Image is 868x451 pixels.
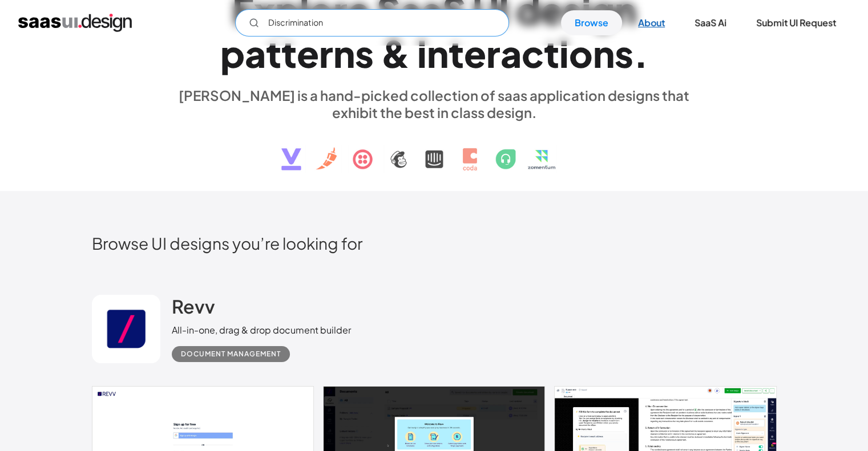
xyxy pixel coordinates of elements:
[449,31,464,75] div: t
[742,10,850,35] a: Submit UI Request
[559,31,569,75] div: i
[220,31,245,75] div: p
[522,31,544,75] div: c
[172,323,351,337] div: All-in-one, drag & drop document builder
[500,31,522,75] div: a
[355,31,374,75] div: s
[544,31,559,75] div: t
[615,31,633,75] div: s
[172,87,697,121] div: [PERSON_NAME] is a hand-picked collection of saas application designs that exhibit the best in cl...
[235,9,509,36] input: Search UI designs you're looking for...
[593,31,615,75] div: n
[333,31,355,75] div: n
[624,10,679,35] a: About
[633,31,648,75] div: .
[181,347,281,361] div: Document Management
[319,31,333,75] div: r
[427,31,449,75] div: n
[464,31,486,75] div: e
[281,31,297,75] div: t
[486,31,500,75] div: r
[381,31,410,75] div: &
[569,31,593,75] div: o
[235,9,509,36] form: Email Form
[261,121,607,180] img: text, icon, saas logo
[245,31,266,75] div: a
[172,295,215,318] h2: Revv
[92,233,777,253] h2: Browse UI designs you’re looking for
[561,10,622,35] a: Browse
[297,31,319,75] div: e
[681,10,740,35] a: SaaS Ai
[18,14,132,32] a: home
[266,31,281,75] div: t
[172,295,215,323] a: Revv
[417,31,427,75] div: i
